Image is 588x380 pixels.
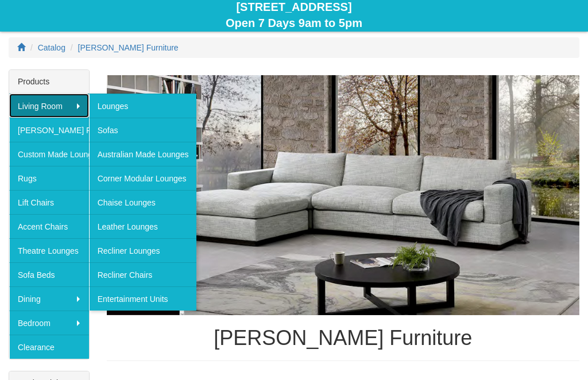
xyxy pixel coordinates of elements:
[107,327,579,350] h1: [PERSON_NAME] Furniture
[9,214,89,238] a: Accent Chairs
[89,262,197,286] a: Recliner Chairs
[9,166,89,190] a: Rugs
[9,190,89,214] a: Lift Chairs
[89,94,197,118] a: Lounges
[9,118,89,142] a: [PERSON_NAME] Furniture
[9,335,89,359] a: Clearance
[89,238,197,262] a: Recliner Lounges
[107,75,579,315] img: Moran Furniture
[9,311,89,335] a: Bedroom
[89,166,197,190] a: Corner Modular Lounges
[9,142,89,166] a: Custom Made Lounges
[89,190,197,214] a: Chaise Lounges
[9,94,89,118] a: Living Room
[78,43,179,52] a: [PERSON_NAME] Furniture
[38,43,65,52] a: Catalog
[9,70,89,94] div: Products
[89,118,197,142] a: Sofas
[9,238,89,262] a: Theatre Lounges
[89,286,197,311] a: Entertainment Units
[9,286,89,311] a: Dining
[89,214,197,238] a: Leather Lounges
[9,262,89,286] a: Sofa Beds
[89,142,197,166] a: Australian Made Lounges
